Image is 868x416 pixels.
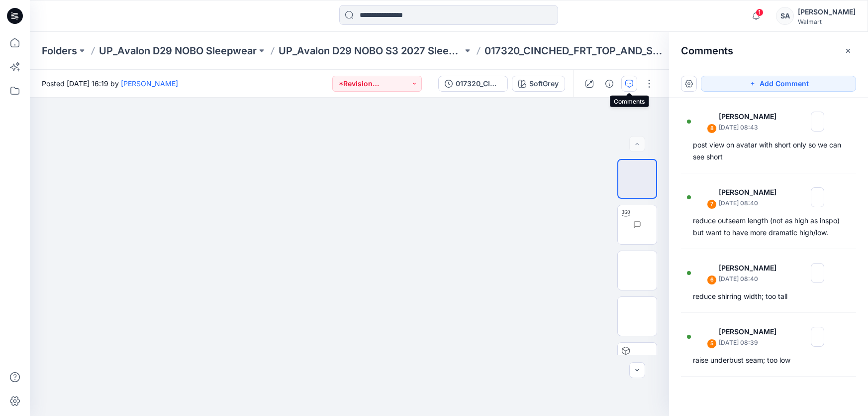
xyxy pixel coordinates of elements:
p: [PERSON_NAME] [719,262,783,274]
p: [DATE] 08:39 [719,338,783,348]
div: [PERSON_NAME] [798,6,856,18]
div: 6 [707,275,717,285]
button: SoftGrey [512,76,565,92]
button: Add Comment [701,76,856,92]
p: [DATE] 08:40 [719,198,783,208]
div: post view on avatar with short only so we can see short [693,139,844,163]
img: Jennifer Yerkes [695,187,715,207]
a: Folders [42,44,77,58]
a: UP_Avalon D29 NOBO S3 2027 Sleepwear [279,44,463,58]
p: [PERSON_NAME] [719,111,783,123]
div: Walmart [798,18,856,25]
img: Jennifer Yerkes [695,112,715,132]
span: Posted [DATE] 16:19 by [42,78,178,89]
div: SoftGrey [529,78,559,89]
p: [PERSON_NAME] [719,186,783,198]
a: [PERSON_NAME] [121,79,178,88]
div: 5 [707,339,717,349]
p: 017320_CINCHED_FRT_TOP_AND_SHORT_SLEEP_SET [484,44,669,58]
div: 8 [707,124,717,134]
img: Jennifer Yerkes [695,327,715,347]
h2: Comments [681,45,733,57]
div: SA [776,7,794,25]
img: Jennifer Yerkes [695,263,715,283]
button: 017320_CINCHED_FRT_TOP_AND_SHORT_SLEEP_SET [438,76,508,92]
div: reduce shirring width; too tall [693,290,844,302]
p: [PERSON_NAME] [719,326,783,338]
div: raise underbust seam; too low [693,354,844,366]
button: Details [601,76,617,92]
p: [DATE] 08:40 [719,274,783,284]
p: [DATE] 08:43 [719,123,783,133]
div: reduce outseam length (not as high as inspo) but want to have more dramatic high/low. [693,215,844,239]
div: 7 [707,199,717,209]
a: UP_Avalon D29 NOBO Sleepwear [99,44,257,58]
span: 1 [756,8,764,16]
div: 017320_CINCHED_FRT_TOP_AND_SHORT_SLEEP_SET [456,78,501,89]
